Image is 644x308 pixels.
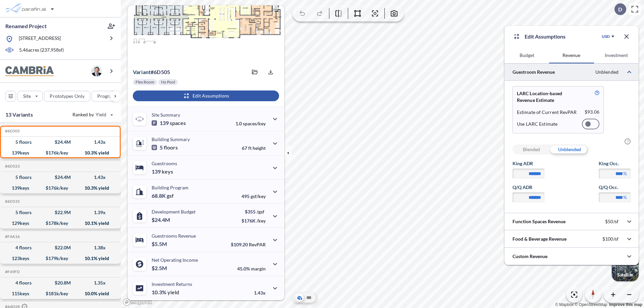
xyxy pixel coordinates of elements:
p: $ 93.06 [585,109,599,116]
span: spaces/key [243,121,266,126]
p: $2.5M [152,265,168,271]
button: Prototypes Only [44,91,90,102]
p: Renamed Project [5,22,47,30]
p: Satellite [617,272,633,278]
p: 13 Variants [5,111,33,119]
p: $176K [241,218,266,224]
span: ft [248,145,252,151]
span: margin [251,266,266,271]
span: height [253,145,266,151]
button: Edit Assumptions [133,90,279,101]
span: RevPAR [249,242,266,247]
label: % [623,170,627,177]
div: Unblended [550,144,588,155]
button: Ranked by Yield [67,109,117,120]
p: Building Program [152,185,189,190]
p: Flex Room [136,79,154,85]
p: 68.8K [152,192,174,199]
span: keys [162,168,173,175]
span: ? [625,138,631,144]
button: Budget [504,47,549,63]
p: Estimate of Current RevPAR [517,109,577,116]
span: /key [257,218,266,224]
a: Improve this map [609,302,642,307]
span: gsf/key [251,193,266,199]
p: Prototypes Only [50,93,85,100]
p: Site Summary [152,112,180,118]
p: 67 [242,145,266,151]
p: 10.3% [152,289,179,296]
p: Function Spaces Revenue [513,218,566,225]
a: Mapbox [555,302,574,307]
p: Guestrooms Revenue [152,233,196,239]
img: user logo [91,66,102,76]
label: Q/Q ADR [513,184,544,191]
p: Building Summary [152,136,190,142]
span: Variant [133,69,151,75]
button: Site [17,91,43,102]
p: 495 [241,193,266,199]
p: [STREET_ADDRESS] [19,35,61,43]
div: Blended [513,144,550,155]
p: 5 [152,144,178,151]
label: King Occ. [599,160,631,167]
label: King ADR [513,160,544,167]
label: % [623,194,627,201]
span: gsf [167,192,174,199]
img: BrandImage [5,66,54,76]
p: Program [97,93,116,100]
p: LARC Location-based Revenue Estimate [517,90,579,104]
p: Net Operating Income [152,257,198,263]
button: Program [92,91,128,102]
div: USD [602,34,610,39]
h5: Click to copy the code [4,129,20,133]
h5: Click to copy the code [4,234,20,239]
p: Site [23,93,31,100]
p: $5.5M [152,241,168,247]
p: D [618,6,622,12]
p: Investment Returns [152,281,192,287]
button: Investment [594,47,639,63]
p: Guestrooms [152,161,177,166]
span: yield [167,289,179,296]
p: Custom Revenue [513,253,547,260]
a: OpenStreetMap [575,302,607,307]
p: $100/sf [602,236,619,242]
p: 1.43x [254,290,266,296]
label: Q/Q Occ. [599,184,631,191]
p: Food & Beverage Revenue [513,236,567,242]
p: 5.46 acres ( 237,958 sf) [19,47,64,54]
button: Site Plan [305,294,313,302]
p: $50/sf [605,219,619,225]
img: Switcher Image [612,254,639,281]
span: /gsf [257,209,264,214]
p: $109.20 [231,242,266,247]
p: Development Budget [152,209,196,214]
p: 1.0 [235,121,266,126]
span: floors [164,144,178,151]
span: spaces [170,120,186,126]
p: No Pool [161,79,175,85]
button: Aerial View [296,294,304,302]
h5: Click to copy the code [4,199,20,204]
button: Revenue [549,47,594,63]
p: Edit Assumptions [525,33,566,41]
p: # 6d505 [133,69,170,75]
p: 45.0% [237,266,266,271]
p: $355 [241,209,266,214]
p: $24.4M [152,217,171,223]
span: Yield [96,111,107,118]
p: 139 [152,120,186,126]
h5: Click to copy the code [4,164,20,169]
p: 139 [152,168,173,175]
button: Switcher ImageSatellite [612,254,639,281]
p: Use LARC Estimate [517,121,557,127]
h5: Click to copy the code [4,269,20,274]
a: Mapbox homepage [123,298,152,306]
